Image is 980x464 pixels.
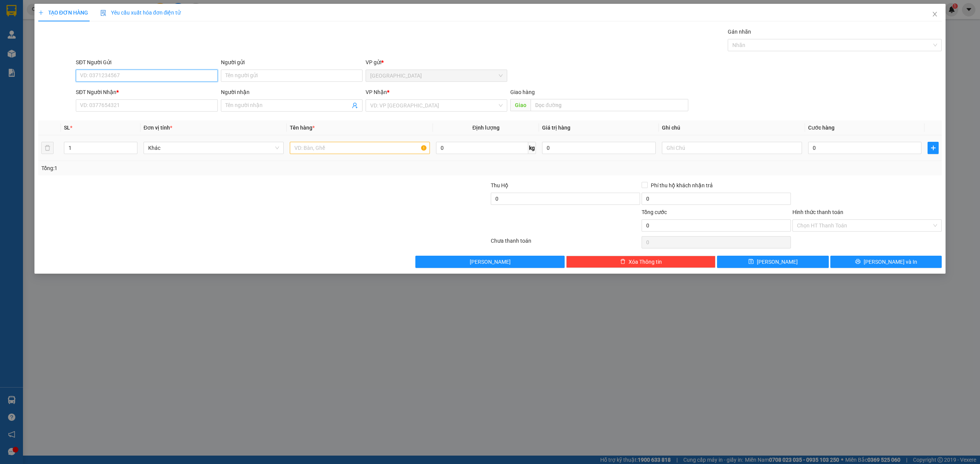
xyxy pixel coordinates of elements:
span: delete [620,259,626,265]
span: printer [855,259,861,265]
button: save[PERSON_NAME] [717,256,829,268]
label: Hình thức thanh toán [792,209,843,215]
div: Chưa thanh toán [490,237,641,250]
button: deleteXóa Thông tin [566,256,715,268]
div: Tổng: 1 [41,164,378,172]
label: Gán nhãn [728,29,751,35]
span: user-add [352,102,358,109]
img: icon [100,10,106,16]
li: VP [GEOGRAPHIC_DATA] [4,54,53,79]
input: VD: Bàn, Ghế [290,142,430,154]
span: Xóa Thông tin [629,258,662,266]
span: SL [64,125,70,131]
span: kg [528,142,536,154]
span: save [748,259,754,265]
span: Cước hàng [808,125,835,131]
div: Người gửi [221,58,363,67]
span: Tổng cước [642,209,667,215]
button: Close [924,4,946,25]
span: Khác [148,142,279,154]
span: Giao hàng [510,89,535,95]
span: Định lượng [472,125,500,131]
button: delete [41,142,54,154]
span: [PERSON_NAME] [470,258,511,266]
span: Tên hàng [290,125,315,131]
span: close [932,11,938,17]
span: Phí thu hộ khách nhận trả [648,181,716,190]
span: Đơn vị tính [144,125,172,131]
span: plus [928,145,938,151]
th: Ghi chú [659,120,805,135]
input: Ghi Chú [662,142,802,154]
div: Người nhận [221,88,363,96]
button: [PERSON_NAME] [415,256,565,268]
span: Giá trị hàng [542,125,570,131]
span: Giao [510,99,531,111]
li: VP [PERSON_NAME] [53,54,102,62]
button: plus [928,142,939,154]
span: Sài Gòn [370,70,503,81]
span: Thu Hộ [491,182,508,188]
div: SĐT Người Gửi [76,58,217,67]
input: Dọc đường [531,99,688,111]
span: plus [38,10,44,15]
span: VP Nhận [366,89,387,95]
li: [PERSON_NAME] ([GEOGRAPHIC_DATA]) [4,4,111,45]
span: TẠO ĐƠN HÀNG [38,10,88,16]
div: SĐT Người Nhận [76,88,217,96]
button: printer[PERSON_NAME] và In [830,256,942,268]
span: Yêu cầu xuất hóa đơn điện tử [100,10,181,16]
span: [PERSON_NAME] [757,258,798,266]
input: 0 [542,142,655,154]
span: [PERSON_NAME] và In [864,258,917,266]
div: VP gửi [366,58,507,67]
